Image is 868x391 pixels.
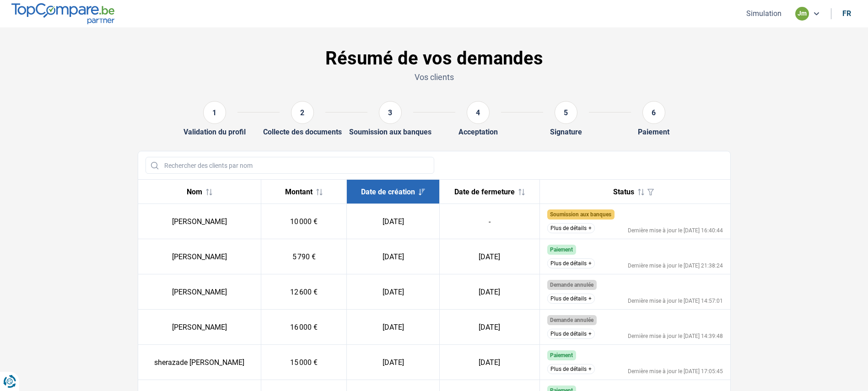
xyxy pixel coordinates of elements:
button: Plus de détails [547,329,595,339]
td: [DATE] [439,239,539,274]
td: [DATE] [439,274,539,310]
span: Date de fermeture [454,187,515,196]
div: 5 [555,101,577,124]
td: [PERSON_NAME] [138,204,261,239]
td: [PERSON_NAME] [138,310,261,345]
span: Date de création [361,187,415,196]
td: [DATE] [347,204,440,239]
span: Status [613,187,634,196]
td: - [439,204,539,239]
div: Paiement [638,128,669,136]
div: 2 [291,101,314,124]
td: [PERSON_NAME] [138,239,261,274]
div: Dernière mise à jour le [DATE] 17:05:45 [628,369,723,374]
span: Demande annulée [550,282,593,288]
td: [DATE] [347,345,440,380]
div: jm [795,7,809,21]
span: Montant [285,187,313,196]
td: 5 790 € [261,239,346,274]
td: [DATE] [347,239,440,274]
div: 6 [642,101,665,124]
div: 1 [203,101,226,124]
div: Validation du profil [183,128,246,136]
td: 10 000 € [261,204,346,239]
div: Dernière mise à jour le [DATE] 21:38:24 [628,263,723,268]
td: 15 000 € [261,345,346,380]
td: [DATE] [439,345,539,380]
span: Nom [187,187,202,196]
td: [DATE] [347,274,440,310]
td: [DATE] [347,310,440,345]
div: Dernière mise à jour le [DATE] 14:57:01 [628,298,723,304]
span: Paiement [550,246,573,253]
button: Plus de détails [547,364,595,374]
div: fr [842,9,851,18]
td: sherazade [PERSON_NAME] [138,345,261,380]
span: Demande annulée [550,317,593,323]
button: Plus de détails [547,258,595,268]
img: TopCompare.be [11,3,114,24]
div: Soumission aux banques [349,128,431,136]
h1: Résumé de vos demandes [138,48,731,70]
button: Plus de détails [547,223,595,233]
div: Acceptation [458,128,498,136]
div: 4 [467,101,490,124]
button: Simulation [744,9,784,18]
div: Signature [550,128,582,136]
p: Vos clients [138,71,731,83]
td: [DATE] [439,310,539,345]
div: Dernière mise à jour le [DATE] 16:40:44 [628,228,723,233]
td: 16 000 € [261,310,346,345]
div: Dernière mise à jour le [DATE] 14:39:48 [628,333,723,339]
span: Soumission aux banques [550,211,611,218]
div: Collecte des documents [263,128,342,136]
td: [PERSON_NAME] [138,274,261,310]
input: Rechercher des clients par nom [146,157,434,174]
span: Paiement [550,352,573,359]
td: 12 600 € [261,274,346,310]
div: 3 [379,101,402,124]
button: Plus de détails [547,294,595,304]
